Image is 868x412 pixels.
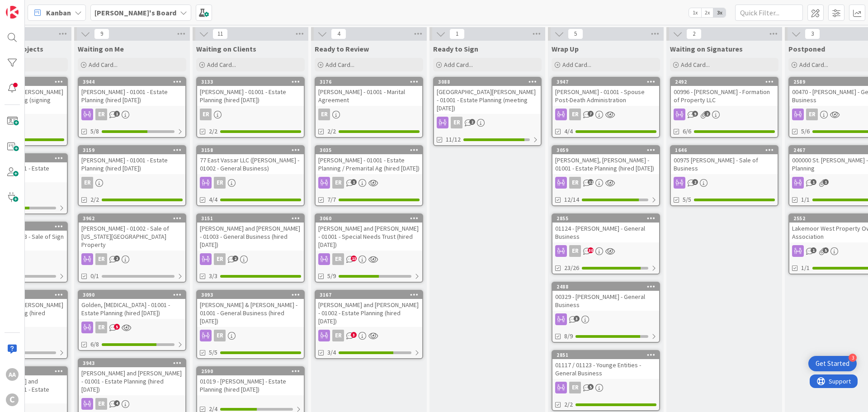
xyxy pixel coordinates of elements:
[95,109,107,120] div: ER
[569,177,581,189] div: ER
[214,330,226,341] div: ER
[79,214,185,251] div: 3962[PERSON_NAME] - 01002 - Sale of [US_STATE][GEOGRAPHIC_DATA] Property
[316,223,422,251] div: [PERSON_NAME] and [PERSON_NAME] - 01001 - Special Needs Trust (hired [DATE])
[79,86,185,106] div: [PERSON_NAME] - 01001 - Estate Planning (hired [DATE])
[564,400,573,409] span: 2/2
[327,271,336,281] span: 5/9
[197,223,304,251] div: [PERSON_NAME] and [PERSON_NAME] - 01003 - General Business (hired [DATE])
[83,215,185,222] div: 3962
[196,213,305,283] a: 3151[PERSON_NAME] and [PERSON_NAME] - 01003 - General Business (hired [DATE])ER3/3
[214,177,226,189] div: ER
[78,77,186,138] a: 3944[PERSON_NAME] - 01001 - Estate Planning (hired [DATE])ER5/8
[316,109,422,120] div: ER
[557,352,659,358] div: 2851
[552,214,659,223] div: 2855
[438,79,541,85] div: 3088
[83,360,185,366] div: 3943
[671,146,778,154] div: 1646
[196,44,256,53] span: Waiting on Clients
[214,253,226,265] div: ER
[351,332,357,338] span: 3
[681,61,710,69] span: Add Card...
[564,263,579,273] span: 23/26
[83,147,185,153] div: 3159
[569,382,581,393] div: ER
[212,28,228,39] span: 11
[552,213,660,275] a: 285501124 - [PERSON_NAME] - General BusinessER23/26
[320,79,422,85] div: 3176
[197,367,304,395] div: 259001019 - [PERSON_NAME] - Estate Planning (hired [DATE])
[449,28,465,39] span: 1
[351,256,357,261] span: 13
[197,291,304,299] div: 3093
[316,299,422,327] div: [PERSON_NAME] and [PERSON_NAME] - 01002 - Estate Planning (hired [DATE])
[79,78,185,106] div: 3944[PERSON_NAME] - 01001 - Estate Planning (hired [DATE])
[569,245,581,257] div: ER
[805,28,820,39] span: 3
[671,78,778,106] div: 249200996 - [PERSON_NAME] - Formation of Property LLC
[671,86,778,106] div: 00996 - [PERSON_NAME] - Formation of Property LLC
[444,61,473,69] span: Add Card...
[315,213,423,283] a: 3060[PERSON_NAME] and [PERSON_NAME] - 01001 - Special Needs Trust (hired [DATE])ER5/9
[232,256,238,261] span: 2
[574,316,580,322] span: 3
[46,7,71,18] span: Kanban
[201,79,304,85] div: 3133
[588,111,594,117] span: 7
[325,61,354,69] span: Add Card...
[316,330,422,341] div: ER
[95,253,107,265] div: ER
[90,271,99,281] span: 0/1
[79,223,185,251] div: [PERSON_NAME] - 01002 - Sale of [US_STATE][GEOGRAPHIC_DATA] Property
[83,79,185,85] div: 3944
[197,299,304,327] div: [PERSON_NAME] & [PERSON_NAME] - 01001 - General Business (hired [DATE])
[332,253,344,265] div: ER
[562,61,591,69] span: Add Card...
[552,146,659,154] div: 3059
[552,177,659,189] div: ER
[197,78,304,106] div: 3133[PERSON_NAME] - 01001 - Estate Planning (hired [DATE])
[201,292,304,298] div: 3093
[332,330,344,341] div: ER
[83,292,185,298] div: 3090
[79,291,185,299] div: 3090
[78,213,186,283] a: 3962[PERSON_NAME] - 01002 - Sale of [US_STATE][GEOGRAPHIC_DATA] PropertyER0/1
[433,77,542,146] a: 3088[GEOGRAPHIC_DATA][PERSON_NAME] - 01001 - Estate Planning (meeting [DATE])ER11/12
[316,291,422,327] div: 3167[PERSON_NAME] and [PERSON_NAME] - 01002 - Estate Planning (hired [DATE])
[196,290,305,359] a: 3093[PERSON_NAME] & [PERSON_NAME] - 01001 - General Business (hired [DATE])ER5/5
[209,271,217,281] span: 3/3
[316,291,422,299] div: 3167
[196,77,305,138] a: 3133[PERSON_NAME] - 01001 - Estate Planning (hired [DATE])ER2/2
[79,146,185,154] div: 3159
[197,78,304,86] div: 3133
[79,398,185,410] div: ER
[552,351,659,359] div: 2851
[315,145,423,206] a: 3035[PERSON_NAME] - 01001 - Estate Planning / Premarital Ag (hired [DATE])ER7/7
[811,179,816,185] span: 1
[196,145,305,206] a: 315877 East Vassar LLC ([PERSON_NAME] - 01002 - General Business)ER4/4
[568,28,583,39] span: 5
[552,350,660,411] a: 285101117 / 01123 - Younge Entities - General BusinessER2/2
[201,147,304,153] div: 3158
[200,109,212,120] div: ER
[89,61,118,69] span: Add Card...
[79,291,185,319] div: 3090Golden, [MEDICAL_DATA] - 01001 - Estate Planning (hired [DATE])
[469,119,475,125] span: 2
[79,154,185,174] div: [PERSON_NAME] - 01001 - Estate Planning (hired [DATE])
[788,44,825,53] span: Postponed
[552,283,659,311] div: 248800329 - [PERSON_NAME] - General Business
[327,127,336,136] span: 2/2
[552,223,659,242] div: 01124 - [PERSON_NAME] - General Business
[671,154,778,174] div: 00975 [PERSON_NAME] - Sale of Business
[434,86,541,114] div: [GEOGRAPHIC_DATA][PERSON_NAME] - 01001 - Estate Planning (meeting [DATE])
[197,291,304,327] div: 3093[PERSON_NAME] & [PERSON_NAME] - 01001 - General Business (hired [DATE])
[552,359,659,379] div: 01117 / 01123 - Younge Entities - General Business
[316,146,422,174] div: 3035[PERSON_NAME] - 01001 - Estate Planning / Premarital Ag (hired [DATE])
[675,79,778,85] div: 2492
[90,195,99,204] span: 2/2
[552,283,659,291] div: 2488
[564,195,579,204] span: 12/14
[90,340,99,349] span: 6/8
[316,78,422,86] div: 3176
[315,44,369,53] span: Ready to Review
